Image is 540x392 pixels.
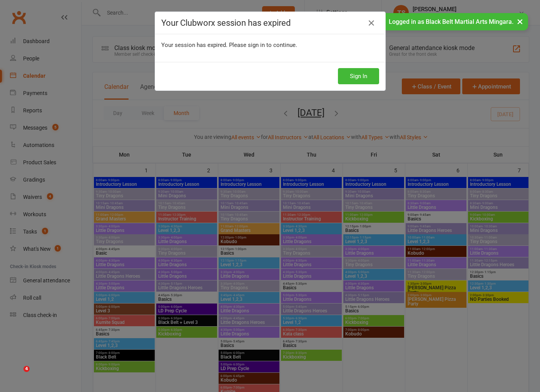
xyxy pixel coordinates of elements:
[23,366,30,372] span: 4
[365,17,378,29] a: Close
[338,68,379,84] button: Sign In
[161,42,297,48] span: Your session has expired. Please sign in to continue.
[8,366,26,384] iframe: Intercom live chat
[161,18,379,28] h4: Your Clubworx session has expired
